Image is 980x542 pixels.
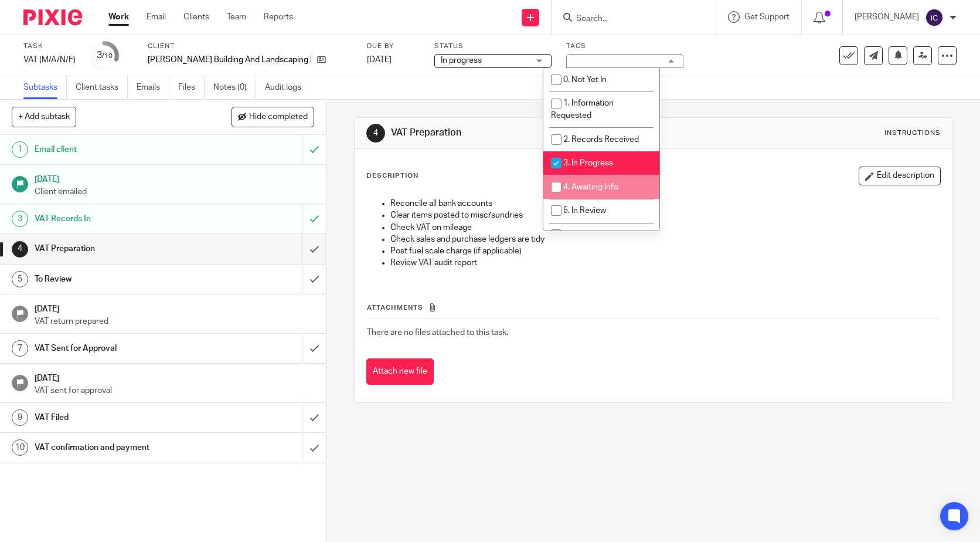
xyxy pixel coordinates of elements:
small: /10 [102,53,113,59]
a: Client tasks [76,76,128,99]
span: [DATE] [367,56,392,64]
h1: To Review [35,270,205,288]
span: Get Support [744,13,790,21]
a: Audit logs [265,76,310,99]
label: Client [148,42,352,51]
a: Emails [137,76,169,99]
div: Instructions [884,128,941,138]
div: 4 [366,124,385,143]
p: Description [366,171,418,181]
a: Reports [264,11,293,23]
h1: [DATE] [35,171,315,185]
h1: [DATE] [35,370,315,384]
p: Check sales and purchase ledgers are tidy [390,233,940,245]
h1: [DATE] [35,300,315,315]
img: svg%3E [925,8,944,27]
p: Post fuel scale charge (if applicable) [390,245,940,257]
h1: Email client [35,141,205,158]
img: Pixie [23,9,82,25]
span: 4. Awaiting Info [563,183,618,191]
label: Due by [367,42,420,51]
span: 5. In Review [563,206,606,215]
button: Attach new file [366,358,434,385]
label: Status [434,42,552,51]
div: 3 [12,211,28,227]
a: Files [178,76,205,99]
div: 3 [97,49,113,62]
button: Hide completed [232,107,314,127]
label: Task [23,42,76,51]
div: 9 [12,409,28,426]
span: There are no files attached to this task. [367,328,508,337]
a: Email [147,11,166,23]
p: [PERSON_NAME] [855,11,919,23]
p: Clear items posted to misc/sundries [390,209,940,221]
button: + Add subtask [12,107,76,127]
p: Client emailed [35,186,315,198]
a: Clients [183,11,209,23]
p: Reconcile all bank accounts [390,198,940,209]
button: Edit description [859,167,941,185]
h1: VAT confirmation and payment [35,439,205,456]
p: [PERSON_NAME] Building And Landscaping Limited [148,54,311,66]
a: Notes (0) [213,76,256,99]
h1: VAT Sent for Approval [35,340,205,357]
span: In progress [441,56,482,65]
span: Attachments [367,304,423,311]
div: VAT (M/A/N/F) [23,54,76,66]
h1: VAT Filed [35,409,205,426]
div: 1 [12,141,28,158]
span: 0. Not Yet In [563,76,607,84]
div: 5 [12,271,28,287]
span: Hide completed [249,113,308,122]
p: VAT return prepared [35,316,315,327]
p: Check VAT on mileage [390,222,940,233]
div: 7 [12,340,28,357]
h1: VAT Preparation [391,127,678,139]
p: VAT sent for approval [35,385,315,397]
h1: VAT Records In [35,210,205,228]
div: 10 [12,439,28,456]
span: 1. Information Requested [551,99,614,120]
div: 4 [12,241,28,258]
h1: VAT Preparation [35,240,205,258]
p: Review VAT audit report [390,257,940,269]
a: Team [227,11,246,23]
a: Work [108,11,129,23]
span: 2. Records Received [563,135,639,144]
label: Tags [566,42,683,51]
span: 3. In Progress [563,159,613,167]
a: Subtasks [23,76,67,99]
input: Search [575,14,680,25]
